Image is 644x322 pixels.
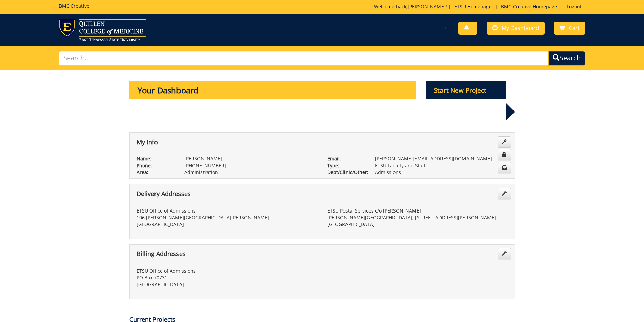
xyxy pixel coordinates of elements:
[59,51,549,66] input: Search...
[408,3,446,10] a: [PERSON_NAME]
[375,169,508,176] p: Admissions
[137,221,317,228] p: [GEOGRAPHIC_DATA]
[327,221,508,228] p: [GEOGRAPHIC_DATA]
[137,169,174,176] p: Area:
[59,3,89,8] h5: BMC Creative
[498,162,511,173] a: Change Communication Preferences
[137,207,317,214] p: ETSU Office of Admissions
[426,81,506,99] p: Start New Project
[548,51,585,66] button: Search
[137,268,317,274] p: ETSU Office of Admissions
[374,3,585,10] p: Welcome back, ! | | |
[184,169,317,176] p: Administration
[375,155,508,162] p: [PERSON_NAME][EMAIL_ADDRESS][DOMAIN_NAME]
[569,24,580,32] span: Cart
[327,214,508,221] p: [PERSON_NAME][GEOGRAPHIC_DATA], [STREET_ADDRESS][PERSON_NAME]
[137,191,492,199] h4: Delivery Addresses
[498,188,511,199] a: Edit Addresses
[498,3,560,10] a: BMC Creative Homepage
[129,81,416,99] p: Your Dashboard
[375,162,508,169] p: ETSU Faculty and Staff
[426,88,506,94] a: Start New Project
[563,3,585,10] a: Logout
[59,19,146,41] img: ETSU logo
[327,162,365,169] p: Type:
[327,169,365,176] p: Dept/Clinic/Other:
[327,207,508,214] p: ETSU Postal Services c/o [PERSON_NAME]
[184,162,317,169] p: [PHONE_NUMBER]
[184,155,317,162] p: [PERSON_NAME]
[137,274,317,281] p: PO Box 70731
[327,155,365,162] p: Email:
[554,22,585,35] a: Cart
[502,24,539,32] span: My Dashboard
[137,162,174,169] p: Phone:
[451,3,495,10] a: ETSU Homepage
[137,281,317,288] p: [GEOGRAPHIC_DATA]
[498,136,511,148] a: Edit Info
[498,248,511,259] a: Edit Addresses
[137,139,492,148] h4: My Info
[137,155,174,162] p: Name:
[487,22,545,35] a: My Dashboard
[137,251,492,259] h4: Billing Addresses
[498,149,511,160] a: Change Password
[137,214,317,221] p: 106 [PERSON_NAME][GEOGRAPHIC_DATA][PERSON_NAME]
